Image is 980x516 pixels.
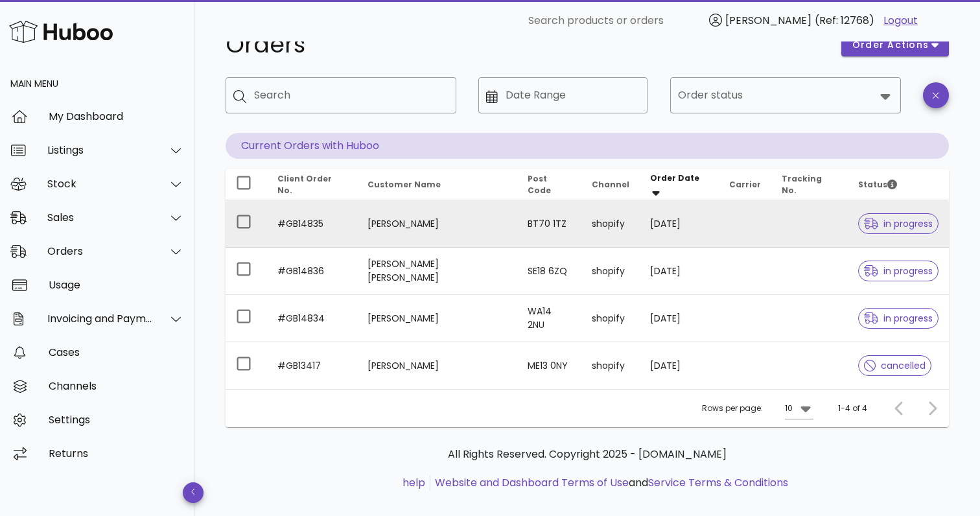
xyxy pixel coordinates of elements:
span: Post Code [528,173,551,196]
td: [DATE] [640,295,719,342]
td: shopify [581,342,640,389]
th: Channel [581,169,640,200]
th: Order Date: Sorted descending. Activate to remove sorting. [640,169,719,200]
span: in progress [864,219,933,228]
div: Orders [47,245,153,257]
li: and [430,475,788,491]
a: Website and Dashboard Terms of Use [435,475,629,490]
span: in progress [864,314,933,323]
td: [PERSON_NAME] [357,200,517,248]
span: Channel [592,179,629,190]
td: WA14 2NU [517,295,581,342]
th: Post Code [517,169,581,200]
a: Service Terms & Conditions [648,475,788,490]
td: [DATE] [640,342,719,389]
th: Status [848,169,949,200]
div: My Dashboard [49,110,184,123]
th: Carrier [719,169,771,200]
div: 10Rows per page: [785,398,813,419]
div: Usage [49,279,184,291]
div: Order status [670,77,901,113]
span: Tracking No. [782,173,822,196]
td: ME13 0NY [517,342,581,389]
td: shopify [581,248,640,295]
td: #GB14836 [267,248,357,295]
div: Sales [47,211,153,224]
td: [DATE] [640,248,719,295]
div: Channels [49,380,184,392]
span: in progress [864,266,933,276]
td: [PERSON_NAME] [357,295,517,342]
div: 1-4 of 4 [838,403,867,414]
span: Order Date [650,172,699,183]
div: Stock [47,178,153,190]
span: Client Order No. [277,173,332,196]
td: #GB14834 [267,295,357,342]
th: Tracking No. [771,169,848,200]
div: Cases [49,346,184,358]
td: SE18 6ZQ [517,248,581,295]
div: Listings [47,144,153,156]
img: Huboo Logo [9,18,113,45]
span: order actions [852,38,929,52]
span: cancelled [864,361,926,370]
div: 10 [785,403,793,414]
span: Status [858,179,897,190]
p: All Rights Reserved. Copyright 2025 - [DOMAIN_NAME] [236,447,939,462]
a: help [402,475,425,490]
span: Carrier [729,179,761,190]
a: Logout [883,13,918,29]
td: BT70 1TZ [517,200,581,248]
td: shopify [581,200,640,248]
td: [PERSON_NAME] [PERSON_NAME] [357,248,517,295]
p: Current Orders with Huboo [226,133,949,159]
td: shopify [581,295,640,342]
div: Settings [49,414,184,426]
span: (Ref: 12768) [815,13,874,28]
div: Rows per page: [702,390,813,427]
span: [PERSON_NAME] [725,13,811,28]
th: Customer Name [357,169,517,200]
div: Invoicing and Payments [47,312,153,325]
td: #GB13417 [267,342,357,389]
td: [DATE] [640,200,719,248]
div: Returns [49,447,184,460]
td: #GB14835 [267,200,357,248]
button: order actions [841,33,949,56]
th: Client Order No. [267,169,357,200]
span: Customer Name [367,179,441,190]
h1: Orders [226,33,826,56]
td: [PERSON_NAME] [357,342,517,389]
